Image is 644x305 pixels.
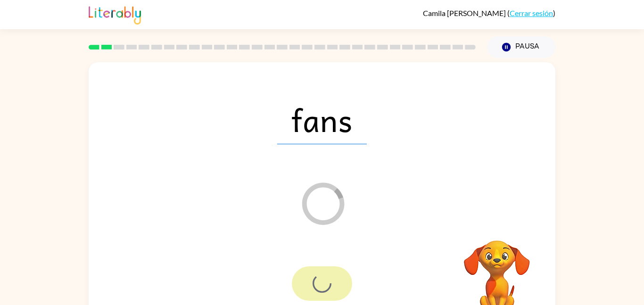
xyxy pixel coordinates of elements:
[277,95,367,144] span: fans
[510,8,553,17] a: Cerrar sesión
[487,36,555,58] button: Pausa
[423,8,555,17] div: ( )
[89,4,141,25] img: Literably
[423,8,507,17] span: Camila [PERSON_NAME]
